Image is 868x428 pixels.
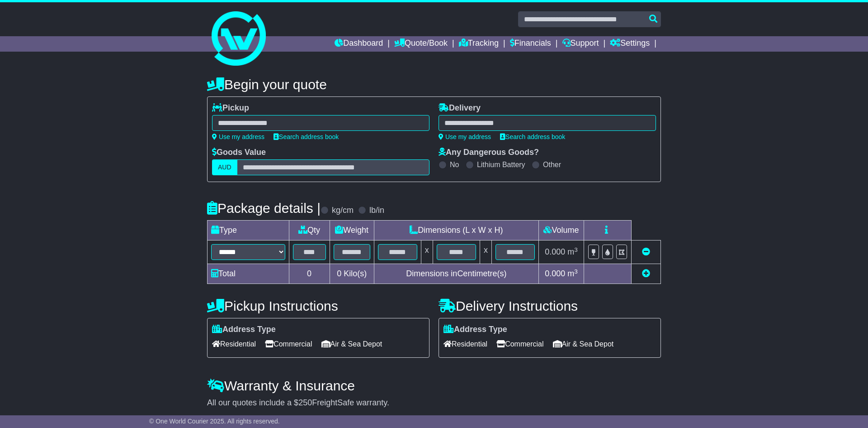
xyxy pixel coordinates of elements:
a: Dashboard [335,36,383,52]
span: Residential [443,337,487,351]
td: Dimensions in Centimetre(s) [374,264,538,284]
span: m [567,247,578,256]
a: Quote/Book [394,36,448,52]
span: Commercial [265,337,312,351]
td: Type [208,221,289,240]
span: 0.000 [545,269,565,278]
span: Commercial [496,337,543,351]
span: 0 [337,269,341,278]
label: lb/in [369,206,384,216]
label: Address Type [443,325,507,335]
h4: Package details | [207,201,321,216]
label: No [450,160,459,169]
label: kg/cm [332,206,354,216]
span: m [567,269,578,278]
label: Delivery [439,103,481,113]
h4: Warranty & Insurance [207,378,661,393]
div: All our quotes include a $ FreightSafe warranty. [207,398,661,408]
span: Air & Sea Depot [321,337,382,351]
td: 0 [289,264,330,284]
label: Any Dangerous Goods? [439,148,539,158]
label: Address Type [212,325,276,335]
label: AUD [212,159,237,175]
span: © One World Courier 2025. All rights reserved. [149,418,280,425]
h4: Delivery Instructions [439,298,661,313]
a: Settings [610,36,650,52]
td: Kilo(s) [330,264,374,284]
h4: Begin your quote [207,77,661,92]
a: Financials [510,36,551,52]
h4: Pickup Instructions [207,298,429,313]
label: Pickup [212,103,249,113]
a: Use my address [212,133,264,140]
td: Qty [289,221,330,240]
td: x [480,240,491,264]
td: Total [208,264,289,284]
td: Weight [330,221,374,240]
td: Volume [538,221,584,240]
span: 0.000 [545,247,565,256]
td: Dimensions (L x W x H) [374,221,538,240]
label: Lithium Battery [477,160,525,169]
label: Goods Value [212,148,266,158]
span: Air & Sea Depot [553,337,614,351]
a: Tracking [459,36,499,52]
td: x [421,240,433,264]
a: Search address book [274,133,339,140]
label: Other [543,160,561,169]
a: Add new item [642,269,650,278]
a: Search address book [500,133,565,140]
sup: 3 [574,246,578,253]
a: Remove this item [642,247,650,256]
sup: 3 [574,268,578,275]
span: 250 [298,398,312,407]
span: Residential [212,337,256,351]
a: Use my address [439,133,491,140]
a: Support [562,36,599,52]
